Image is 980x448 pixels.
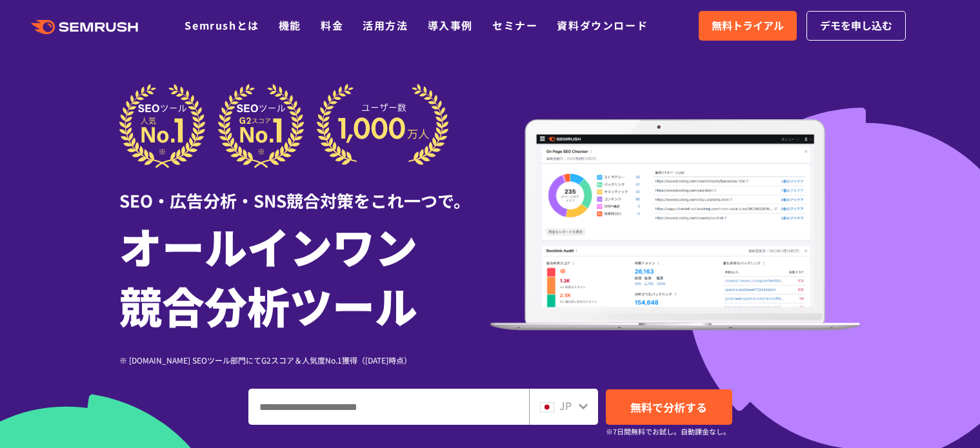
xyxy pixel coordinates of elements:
span: 無料トライアル [712,17,784,34]
h1: オールインワン 競合分析ツール [119,216,490,335]
span: 無料で分析する [630,399,707,415]
div: ※ [DOMAIN_NAME] SEOツール部門にてG2スコア＆人気度No.1獲得（[DATE]時点） [119,354,490,366]
div: SEO・広告分析・SNS競合対策をこれ一つで。 [119,168,490,213]
a: Semrushとは [185,17,259,33]
small: ※7日間無料でお試し。自動課金なし。 [606,425,730,438]
a: 料金 [321,17,343,33]
a: 無料で分析する [606,389,732,425]
a: 無料トライアル [699,11,797,41]
input: ドメイン、キーワードまたはURLを入力してください [249,389,528,424]
a: セミナー [492,17,537,33]
span: デモを申し込む [820,17,892,34]
a: 導入事例 [428,17,473,33]
a: デモを申し込む [806,11,906,41]
a: 機能 [279,17,301,33]
a: 活用方法 [363,17,408,33]
a: 資料ダウンロード [557,17,648,33]
span: JP [559,398,572,413]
